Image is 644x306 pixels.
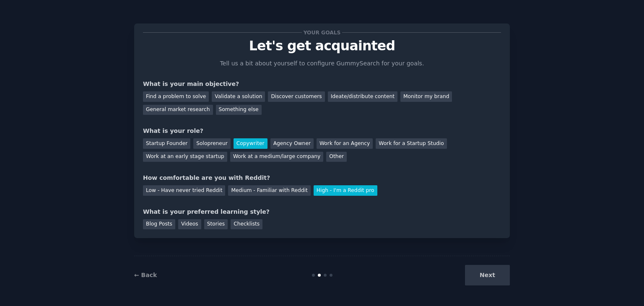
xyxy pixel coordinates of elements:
div: What is your role? [143,127,501,135]
div: Work for a Startup Studio [376,138,447,149]
div: Discover customers [268,91,325,102]
div: Blog Posts [143,219,175,230]
p: Let's get acquainted [143,39,501,53]
div: Copywriter [234,138,267,149]
p: Tell us a bit about yourself to configure GummySearch for your goals. [216,59,428,68]
div: Low - Have never tried Reddit [143,185,225,196]
div: Medium - Familiar with Reddit [228,185,310,196]
div: Startup Founder [143,138,190,149]
div: General market research [143,105,213,115]
div: What is your main objective? [143,80,501,88]
div: Checklists [231,219,262,230]
div: Work for an Agency [317,138,373,149]
div: Videos [178,219,201,230]
div: Stories [204,219,228,230]
div: How comfortable are you with Reddit? [143,174,501,182]
div: Other [326,152,347,162]
div: Solopreneur [193,138,230,149]
div: Work at a medium/large company [230,152,323,162]
div: Find a problem to solve [143,91,209,102]
div: What is your preferred learning style? [143,207,501,216]
div: Agency Owner [270,138,314,149]
div: Work at an early stage startup [143,152,227,162]
div: Something else [216,105,262,115]
div: Monitor my brand [400,91,452,102]
a: ← Back [134,272,157,278]
div: High - I'm a Reddit pro [314,185,377,196]
div: Validate a solution [212,91,265,102]
div: Ideate/distribute content [328,91,397,102]
span: Your goals [302,28,342,37]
